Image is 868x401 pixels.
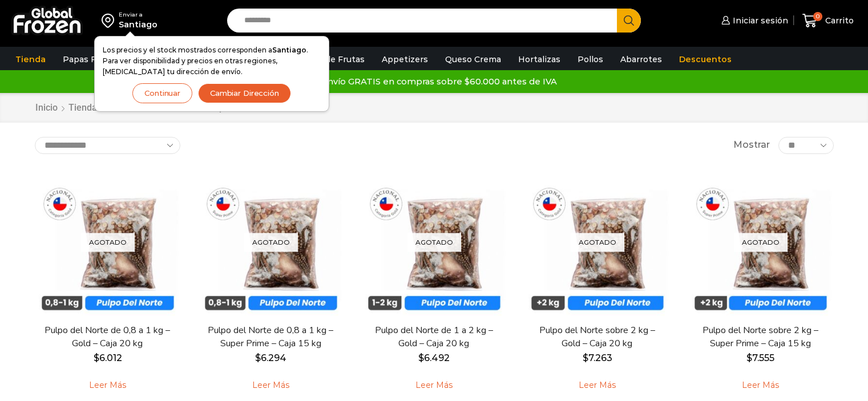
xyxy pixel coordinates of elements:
a: Pulpo del Norte de 0,8 a 1 kg – Super Prime – Caja 15 kg [205,324,336,350]
a: Papas Fritas [57,48,120,70]
button: Search button [617,9,641,33]
a: Leé más sobre “Pulpo del Norte de 0,8 a 1 kg - Gold - Caja 20 kg” [71,374,144,398]
p: Agotado [734,233,788,252]
div: Enviar a [119,11,158,19]
span: Iniciar sesión [730,15,788,26]
p: Agotado [81,233,135,252]
a: Leé más sobre “Pulpo del Norte de 1 a 2 kg - Gold - Caja 20 kg” [398,374,470,398]
bdi: 6.012 [94,353,122,363]
p: Agotado [244,233,298,252]
span: $ [583,353,588,363]
a: Leé más sobre “Pulpo del Norte sobre 2 kg - Gold - Caja 20 kg” [561,374,633,398]
bdi: 6.492 [418,353,450,363]
a: Leé más sobre “Pulpo del Norte de 0,8 a 1 kg - Super Prime - Caja 15 kg” [235,374,307,398]
button: Cambiar Dirección [198,83,291,103]
span: $ [255,353,261,363]
a: Abarrotes [615,48,668,70]
a: 0 Carrito [800,7,857,34]
a: Pulpo del Norte sobre 2 kg – Super Prime – Caja 15 kg [695,324,826,350]
a: Pulpa de Frutas [293,48,370,70]
span: Carrito [822,15,854,26]
a: Tienda [68,102,98,115]
select: Pedido de la tienda [35,137,180,154]
a: Leé más sobre “Pulpo del Norte sobre 2 kg - Super Prime - Caja 15 kg” [724,374,797,398]
a: Tienda [10,48,51,70]
a: Queso Crema [439,48,507,70]
p: Agotado [571,233,624,252]
span: Mostrar [733,139,770,152]
p: Los precios y el stock mostrados corresponden a . Para ver disponibilidad y precios en otras regi... [103,44,321,78]
p: Agotado [407,233,461,252]
a: Appetizers [376,48,434,70]
a: Pulpo del Norte de 0,8 a 1 kg – Gold – Caja 20 kg [42,324,173,350]
strong: Santiago [272,46,306,54]
nav: Breadcrumb [35,102,229,115]
button: Continuar [132,83,192,103]
bdi: 7.263 [583,353,612,363]
bdi: 6.294 [255,353,286,363]
a: Iniciar sesión [718,9,788,32]
a: Pulpo del Norte sobre 2 kg – Gold – Caja 20 kg [531,324,663,350]
a: Pollos [572,48,609,70]
a: Inicio [35,102,58,115]
a: Hortalizas [512,48,566,70]
img: address-field-icon.svg [102,11,119,30]
span: $ [418,353,424,363]
div: Santiago [119,19,158,30]
bdi: 7.555 [746,353,774,363]
span: $ [94,353,99,363]
a: Descuentos [673,48,737,70]
span: $ [746,353,752,363]
a: Pulpo del Norte de 1 a 2 kg – Gold – Caja 20 kg [368,324,499,350]
span: 0 [813,12,822,21]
